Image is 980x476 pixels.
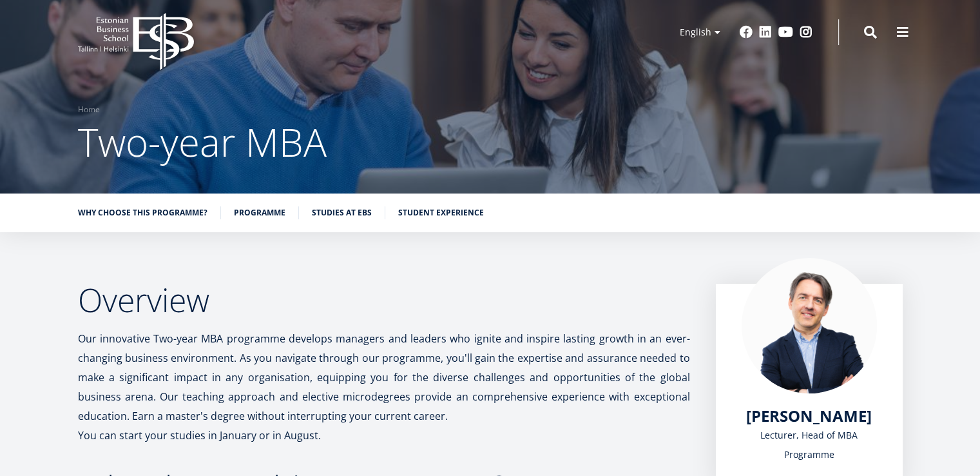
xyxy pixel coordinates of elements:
input: Two-year MBA [3,197,12,205]
a: Why choose this programme? [78,206,207,219]
p: Our innovative Two-year MBA programme develops managers and leaders who ignite and inspire lastin... [78,329,690,426]
a: Studies at EBS [312,206,372,219]
a: [PERSON_NAME] [746,406,872,426]
a: Linkedin [759,26,772,39]
div: Lecturer, Head of MBA Programme [742,426,877,464]
p: You can start your studies in January or in August. [78,426,690,445]
span: One-year MBA (in Estonian) [15,179,120,191]
span: Technology Innovation MBA [15,213,124,224]
a: Student experience [398,206,484,219]
img: Marko Rillo [742,258,877,393]
span: Last Name [306,1,347,12]
h2: Overview [78,284,690,316]
span: Two-year MBA [78,115,327,168]
a: Programme [234,206,285,219]
a: Facebook [740,26,753,39]
a: Instagram [800,26,812,39]
a: Youtube [778,26,793,39]
a: Home [78,103,100,116]
input: One-year MBA (in Estonian) [3,180,12,188]
input: Technology Innovation MBA [3,213,12,222]
span: [PERSON_NAME] [746,405,872,426]
span: Two-year MBA [15,196,70,208]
